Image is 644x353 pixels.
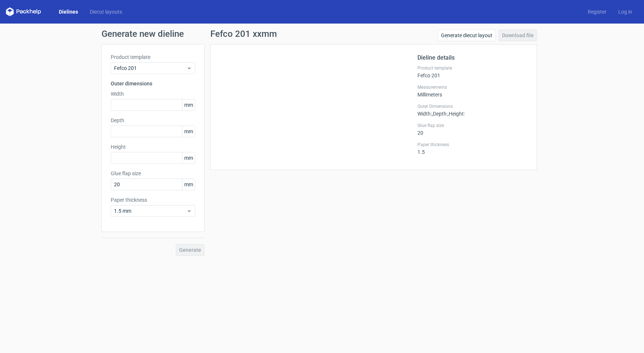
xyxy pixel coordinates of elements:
h1: Generate new dieline [102,29,543,38]
label: Depth [111,117,195,124]
label: Outer Dimensions [417,103,528,109]
label: Measurements [417,84,528,90]
a: Dielines [53,8,84,15]
label: Product template [111,53,195,61]
span: mm [182,99,195,110]
span: Fefco 201 [114,64,186,72]
a: Diecut layouts [84,8,128,15]
label: Paper thickness [111,196,195,204]
label: Height [111,143,195,151]
h2: Dieline details [417,53,528,62]
label: Width [111,90,195,98]
div: Fefco 201 [417,65,528,78]
div: Millimeters [417,84,528,98]
div: 20 [417,123,528,136]
label: Paper thickness [417,142,528,148]
span: , Height : [448,111,465,117]
h1: Fefco 201 xxmm [210,29,277,38]
div: 1.5 [417,142,528,155]
span: mm [182,179,195,190]
label: Glue flap size [111,170,195,177]
a: Log in [612,8,638,15]
span: mm [182,126,195,137]
a: Generate diecut layout [438,29,496,41]
h3: Outer dimensions [111,80,195,87]
span: mm [182,152,195,163]
span: , Depth : [432,111,448,117]
label: Product template [417,65,528,71]
span: Width : [417,111,432,117]
a: Register [582,8,612,15]
span: 1.5 mm [114,207,186,215]
label: Glue flap size [417,123,528,128]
